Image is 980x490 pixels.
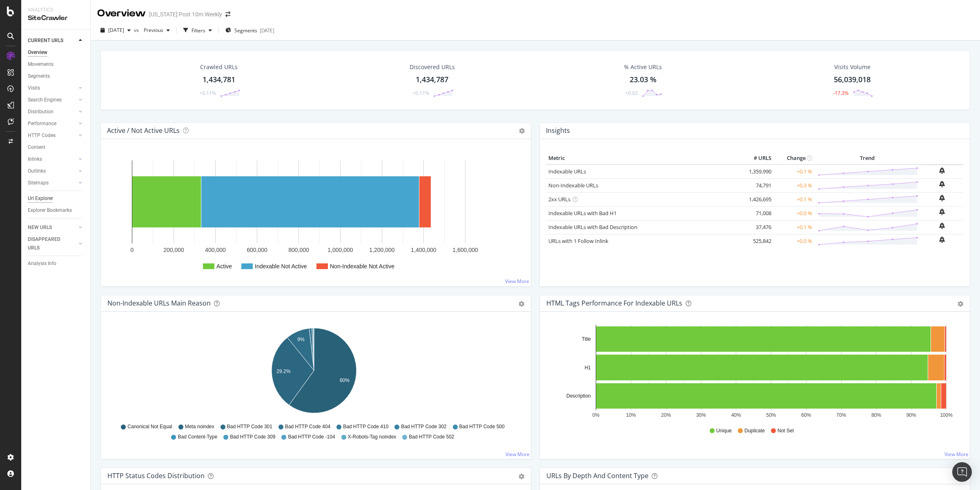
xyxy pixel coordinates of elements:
div: bell-plus [939,209,945,215]
text: 70% [836,412,846,418]
div: -17.3% [833,90,849,97]
a: Explorer Bookmarks [28,206,85,215]
text: 29.2% [276,369,290,374]
text: 1,600,000 [452,247,478,253]
td: +0.1 % [773,164,814,179]
div: [US_STATE] Post 10m Weekly [149,10,222,18]
text: Description [566,393,591,399]
svg: A chart. [107,152,524,280]
div: Discovered URLs [410,63,455,71]
text: 0 [131,247,134,253]
td: +0.3 % [773,178,814,192]
a: Visits [28,84,76,92]
a: View More [505,278,529,285]
a: Sitemaps [28,179,76,187]
div: +0.11% [199,90,216,97]
div: HTTP Status Codes Distribution [107,472,205,480]
td: 74,791 [741,178,773,192]
a: View More [944,451,969,458]
svg: A chart. [107,325,520,420]
td: 37,476 [741,220,773,234]
th: Trend [814,152,920,164]
text: 1,000,000 [327,247,353,253]
span: Unique [716,427,732,434]
text: 200,000 [163,247,184,253]
td: 71,008 [741,206,773,220]
h4: Insights [546,125,570,136]
a: Indexable URLs with Bad Description [548,223,637,231]
button: [DATE] [97,24,134,37]
button: Previous [140,24,173,37]
td: 1,426,695 [741,192,773,206]
div: HTTP Codes [28,131,56,140]
div: % Active URLs [624,63,662,71]
a: Movements [28,60,85,69]
a: Url Explorer [28,194,85,203]
td: +0.1 % [773,220,814,234]
text: Active [216,263,232,270]
div: 1,434,781 [203,74,235,85]
text: 0% [592,412,600,418]
div: Segments [28,72,50,81]
text: 80% [871,412,881,418]
div: Filters [192,27,205,34]
text: 30% [696,412,706,418]
a: Inlinks [28,155,76,164]
div: CURRENT URLS [28,36,63,45]
a: Indexable URLs with Bad H1 [548,209,617,217]
a: Overview [28,48,85,57]
td: +0.0 % [773,206,814,220]
span: Segments [234,27,257,34]
th: Metric [546,152,741,164]
text: 20% [661,412,671,418]
text: 60% [340,378,350,383]
div: Content [28,143,45,152]
div: Visits Volume [834,63,871,71]
a: Performance [28,119,76,128]
span: Bad Content-Type [178,434,217,441]
div: +0.02 [625,90,638,97]
div: Url Explorer [28,194,53,203]
div: 23.03 % [630,74,657,85]
div: HTML Tags Performance for Indexable URLs [546,299,682,307]
div: bell-plus [939,167,945,174]
div: arrow-right-arrow-left [225,11,230,17]
a: Segments [28,72,85,81]
div: Performance [28,119,56,128]
span: Previous [140,27,163,34]
a: DISAPPEARED URLS [28,235,76,252]
a: View More [506,451,530,458]
div: gear [958,301,963,307]
div: 56,039,018 [834,74,871,85]
span: Not Set [777,427,794,434]
div: +0.11% [412,90,429,97]
a: URLs with 1 Follow Inlink [548,237,608,245]
div: Sitemaps [28,179,49,187]
a: Outlinks [28,167,76,175]
div: 1,434,787 [416,74,448,85]
span: Bad HTTP Code 500 [459,423,505,430]
a: Indexable URLs [548,168,586,175]
div: gear [519,301,524,307]
text: Non-Indexable Not Active [330,263,394,270]
div: URLs by Depth and Content Type [546,472,648,480]
text: 100% [940,412,953,418]
button: Segments[DATE] [222,24,278,37]
div: bell-plus [939,181,945,187]
div: SiteCrawler [28,13,84,23]
svg: A chart. [546,325,959,420]
a: 2xx URLs [548,196,570,203]
span: Bad HTTP Code -104 [288,434,335,441]
th: # URLS [741,152,773,164]
div: Analysis Info [28,259,56,268]
div: Open Intercom Messenger [952,462,972,482]
a: Distribution [28,108,76,116]
td: +0.0 % [773,234,814,248]
div: Visits [28,84,40,92]
span: Bad HTTP Code 309 [230,434,275,441]
a: Non-Indexable URLs [548,182,598,189]
a: CURRENT URLS [28,36,76,45]
text: 800,000 [288,247,309,253]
